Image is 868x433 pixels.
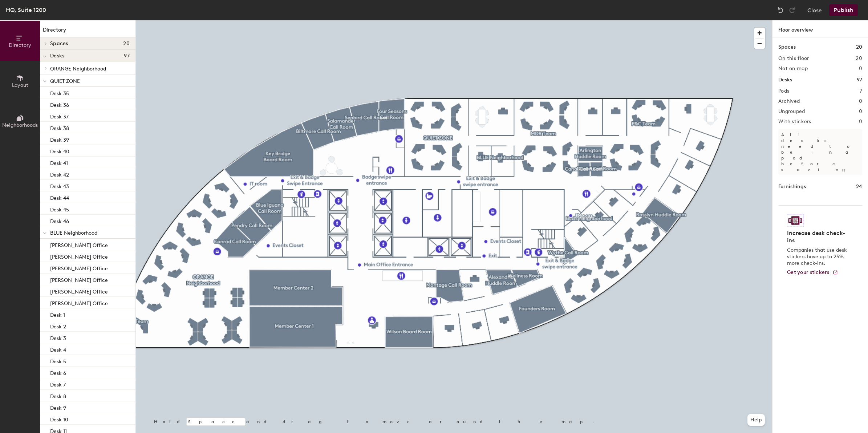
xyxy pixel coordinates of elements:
[50,333,66,341] p: Desk 3
[50,403,66,411] p: Desk 9
[778,129,862,175] p: All desks need to be in a pod before saving
[787,247,849,267] p: Companies that use desk stickers have up to 25% more check-ins.
[50,275,108,283] p: [PERSON_NAME] Office
[50,41,68,46] span: Spaces
[787,214,804,227] img: Sticker logo
[123,41,130,46] span: 20
[859,98,862,104] h2: 0
[778,119,811,125] h2: With stickers
[40,26,135,37] h1: Directory
[50,135,69,143] p: Desk 39
[772,20,868,37] h1: Floor overview
[778,98,800,104] h2: Archived
[50,356,66,365] p: Desk 5
[50,345,66,353] p: Desk 4
[50,252,108,260] p: [PERSON_NAME] Office
[50,205,69,213] p: Desk 45
[857,76,862,84] h1: 97
[859,66,862,72] h2: 0
[50,263,108,272] p: [PERSON_NAME] Office
[829,4,858,16] button: Publish
[2,122,38,128] span: Neighborhoods
[859,109,862,114] h2: 0
[778,109,805,114] h2: Ungrouped
[778,76,792,84] h1: Desks
[859,119,862,125] h2: 0
[50,112,69,120] p: Desk 37
[787,269,830,275] span: Get your stickers
[9,42,31,48] span: Directory
[856,43,862,51] h1: 20
[50,123,69,131] p: Desk 38
[50,368,66,376] p: Desk 6
[50,100,69,108] p: Desk 36
[50,181,69,190] p: Desk 43
[124,53,130,59] span: 97
[50,216,69,224] p: Desk 46
[778,183,806,191] h1: Furnishings
[747,414,765,426] button: Help
[50,230,97,236] span: BLUE Neighborhood
[778,88,789,94] h2: Pods
[50,170,69,178] p: Desk 42
[860,88,862,94] h2: 7
[787,270,838,276] a: Get your stickers
[778,66,808,72] h2: Not on map
[50,146,69,155] p: Desk 40
[788,7,796,14] img: Redo
[856,56,862,61] h2: 20
[50,414,68,423] p: Desk 10
[787,230,849,244] h4: Increase desk check-ins
[50,310,65,318] p: Desk 1
[807,4,822,16] button: Close
[6,5,46,15] div: HQ, Suite 1200
[50,321,66,330] p: Desk 2
[50,78,80,84] span: QUIET ZONE
[50,193,69,201] p: Desk 44
[50,158,68,166] p: Desk 41
[50,240,108,248] p: [PERSON_NAME] Office
[50,53,64,59] span: Desks
[12,82,28,88] span: Layout
[778,56,809,61] h2: On this floor
[777,7,784,14] img: Undo
[50,66,106,72] span: ORANGE Neighborhood
[856,183,862,191] h1: 24
[50,298,108,307] p: [PERSON_NAME] Office
[778,43,796,51] h1: Spaces
[50,391,66,400] p: Desk 8
[50,287,108,295] p: [PERSON_NAME] Office
[50,88,69,97] p: Desk 35
[50,380,66,388] p: Desk 7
